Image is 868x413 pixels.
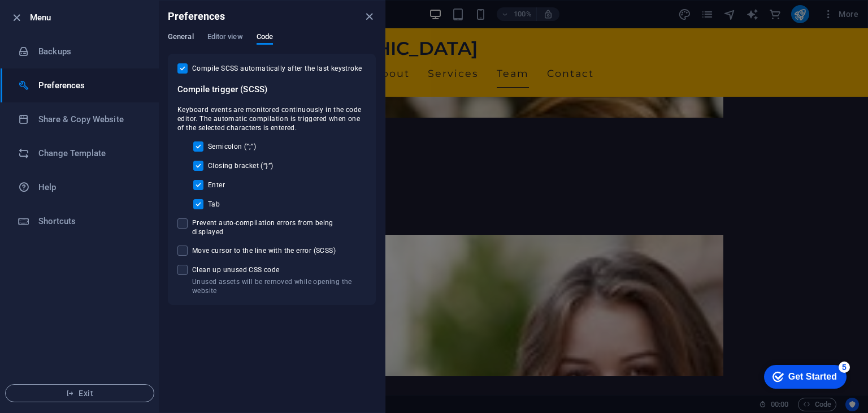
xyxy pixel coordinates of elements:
[192,218,366,236] span: Prevent auto-compilation errors from being displayed
[192,265,366,274] span: Clean up unused CSS code
[168,10,225,23] h6: Preferences
[38,113,143,126] h6: Share & Copy Website
[30,11,150,24] h6: Menu
[362,10,376,23] button: close
[84,2,95,14] div: 5
[9,6,92,29] div: Get Started 5 items remaining, 0% complete
[207,30,243,46] span: Editor view
[33,12,82,23] div: Get Started
[208,180,225,190] span: Enter
[1,170,159,204] a: Help
[15,389,145,398] span: Exit
[208,161,273,170] span: Closing bracket (“}”)
[168,32,376,54] div: Preferences
[38,214,143,228] h6: Shortcuts
[208,200,220,209] span: Tab
[168,30,194,46] span: General
[38,79,143,92] h6: Preferences
[192,277,366,295] p: Unused assets will be removed while opening the website
[257,30,273,46] span: Code
[192,64,362,73] span: Compile SCSS automatically after the last keystroke
[38,45,143,58] h6: Backups
[177,83,366,96] h6: Compile trigger (SCSS)
[38,147,143,160] h6: Change Template
[5,384,154,402] button: Exit
[208,142,256,151] span: Semicolon (”;”)
[192,246,336,255] span: Move cursor to the line with the error (SCSS)
[38,180,143,194] h6: Help
[177,105,366,132] span: Keyboard events are monitored continuously in the code editor. The automatic compilation is trigg...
